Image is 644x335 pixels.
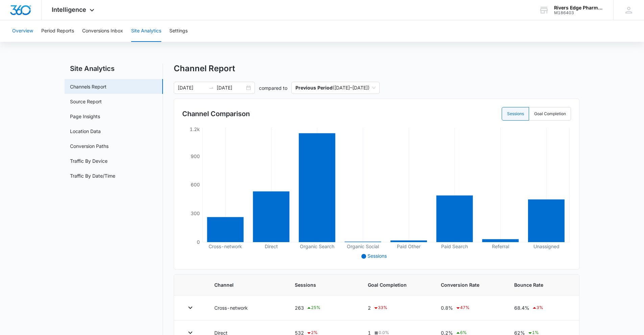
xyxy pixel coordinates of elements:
[190,126,200,132] tspan: 1.2k
[373,304,387,312] div: 33 %
[441,304,498,312] div: 0.8%
[52,6,86,13] span: Intelligence
[41,20,74,42] button: Period Reports
[306,304,320,312] div: 25 %
[12,20,33,42] button: Overview
[514,304,568,312] div: 68.4%
[65,63,163,74] h2: Site Analytics
[191,182,200,187] tspan: 600
[397,243,421,249] tspan: Paid Other
[70,157,108,164] a: Traffic By Device
[300,243,334,250] tspan: Organic Search
[206,295,287,320] td: Cross-network
[70,172,115,179] a: Traffic By Date/Time
[367,253,387,259] span: Sessions
[295,304,352,312] div: 263
[368,281,425,288] span: Goal Completion
[70,98,102,105] a: Source Report
[441,243,468,249] tspan: Paid Search
[514,281,568,288] span: Bounce Rate
[554,10,603,15] div: account id
[533,243,559,250] tspan: Unassigned
[185,302,196,313] button: Toggle Row Expanded
[217,84,245,92] input: End date
[259,84,287,92] p: compared to
[169,20,188,42] button: Settings
[182,109,250,119] h3: Channel Comparison
[532,304,543,312] div: 3 %
[209,85,214,91] span: to
[209,243,242,249] tspan: Cross-network
[70,143,109,150] a: Conversion Paths
[529,107,571,121] label: Goal Completion
[347,243,379,250] tspan: Organic Social
[70,83,106,90] a: Channels Report
[295,82,376,94] span: ( [DATE] – [DATE] )
[174,63,235,74] h1: Channel Report
[209,85,214,91] span: swap-right
[82,20,123,42] button: Conversions Inbox
[368,304,425,312] div: 2
[191,210,200,216] tspan: 300
[502,107,529,121] label: Sessions
[214,281,279,288] span: Channel
[191,153,200,159] tspan: 900
[131,20,161,42] button: Site Analytics
[265,243,278,249] tspan: Direct
[455,304,470,312] div: 47 %
[554,5,603,10] div: account name
[441,281,498,288] span: Conversion Rate
[295,281,352,288] span: Sessions
[295,85,333,91] p: Previous Period
[197,239,200,245] tspan: 0
[492,243,509,249] tspan: Referral
[70,113,100,120] a: Page Insights
[178,84,206,92] input: Start date
[70,128,101,135] a: Location Data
